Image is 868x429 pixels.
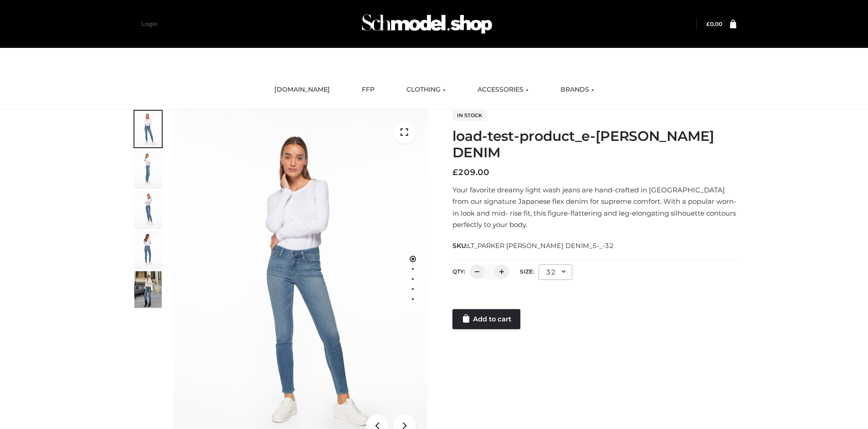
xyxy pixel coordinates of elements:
img: Bowery-Skinny_Cove-1.jpg [134,271,162,308]
a: £0.00 [706,21,722,27]
a: BRANDS [554,80,601,100]
span: LT_PARKER [PERSON_NAME] DENIM_5-_-32 [467,242,614,250]
img: Schmodel Admin 964 [359,6,495,42]
a: CLOTHING [400,80,452,100]
label: Size: [520,268,534,275]
img: 2001KLX-Ava-skinny-cove-3-scaled_eb6bf915-b6b9-448f-8c6c-8cabb27fd4b2.jpg [134,191,162,227]
a: FFP [355,80,381,100]
a: Login [142,21,158,27]
p: Your favorite dreamy light wash jeans are hand-crafted in [GEOGRAPHIC_DATA] from our signature Ja... [452,184,736,231]
img: 2001KLX-Ava-skinny-cove-4-scaled_4636a833-082b-4702-abec-fd5bf279c4fc.jpg [134,151,162,187]
span: In stock [452,110,487,121]
span: £ [706,21,710,27]
h1: load-test-product_e-[PERSON_NAME] DENIM [452,128,736,161]
span: SKU: [452,240,615,251]
label: QTY: [452,268,465,275]
a: ACCESSORIES [471,80,535,100]
a: Add to cart [452,309,520,329]
a: [DOMAIN_NAME] [267,80,337,100]
div: 32 [539,264,572,280]
bdi: 0.00 [706,21,722,27]
img: 2001KLX-Ava-skinny-cove-2-scaled_32c0e67e-5e94-449c-a916-4c02a8c03427.jpg [134,231,162,268]
img: 2001KLX-Ava-skinny-cove-1-scaled_9b141654-9513-48e5-b76c-3dc7db129200.jpg [134,111,162,147]
bdi: 209.00 [452,167,489,177]
span: £ [452,167,458,177]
